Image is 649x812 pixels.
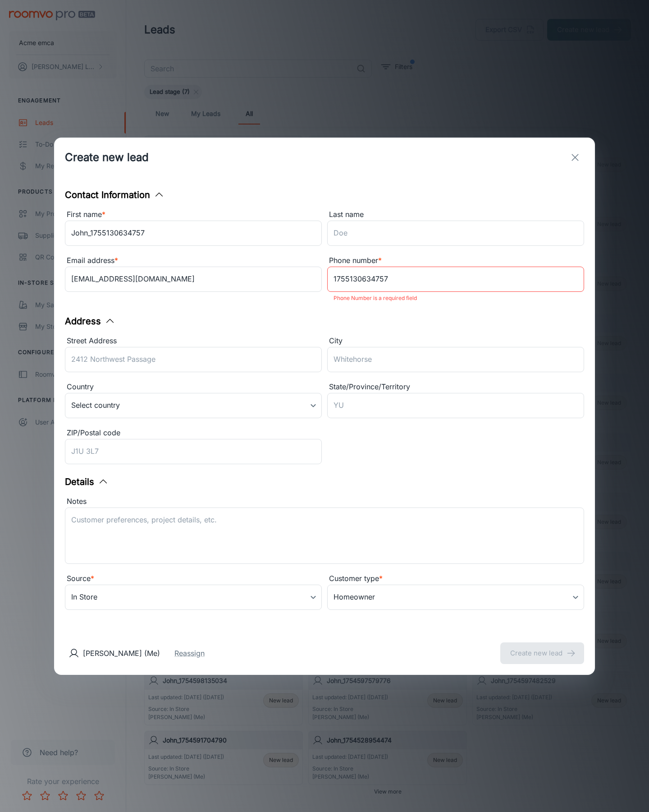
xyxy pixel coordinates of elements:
div: Select country [65,393,322,418]
div: Homeowner [327,585,584,610]
p: Phone Number is a required field [334,293,578,304]
input: YU [327,393,584,418]
input: J1U 3L7 [65,439,322,464]
input: 2412 Northwest Passage [65,347,322,372]
button: Address [65,314,115,328]
input: +1 439-123-4567 [327,267,584,292]
div: State/Province/Territory [327,381,584,393]
button: Reassign [174,648,205,659]
input: John [65,221,322,246]
div: In Store [65,585,322,610]
div: City [327,335,584,347]
div: Source [65,573,322,585]
button: Details [65,475,109,489]
div: Last name [327,209,584,221]
div: Street Address [65,335,322,347]
input: Doe [327,221,584,246]
div: Notes [65,496,584,507]
div: ZIP/Postal code [65,427,322,439]
div: Phone number [327,255,584,267]
div: Customer type [327,573,584,585]
p: [PERSON_NAME] (Me) [83,648,160,659]
div: Email address [65,255,322,267]
input: Whitehorse [327,347,584,372]
button: Contact Information [65,188,165,202]
input: myname@example.com [65,267,322,292]
h1: Create new lead [65,149,149,166]
div: Country [65,381,322,393]
button: exit [566,148,584,166]
div: First name [65,209,322,221]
